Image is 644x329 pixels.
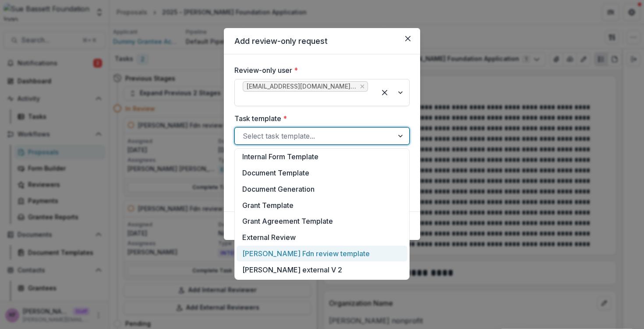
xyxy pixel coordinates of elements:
div: Clear selected options [378,86,392,100]
div: External Review [237,229,407,246]
div: [PERSON_NAME] Fdn review template [237,246,407,262]
label: Review-only user [234,65,404,75]
span: [EMAIL_ADDRESS][DOMAIN_NAME] <[EMAIL_ADDRESS][DOMAIN_NAME]> [247,83,356,90]
div: Remove kylefordct@gmail.com <kylefordct@gmail.com> [359,82,366,91]
div: Grant Template [237,197,407,213]
div: Grant Agreement Template [237,213,407,229]
label: Task template [234,113,404,124]
button: Close [401,32,415,46]
header: Add review-only request [224,28,420,54]
div: Internal Form Template [237,149,407,165]
div: Document Generation [237,181,407,197]
div: Document Template [237,165,407,181]
div: [PERSON_NAME] external V 2 [237,261,407,278]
